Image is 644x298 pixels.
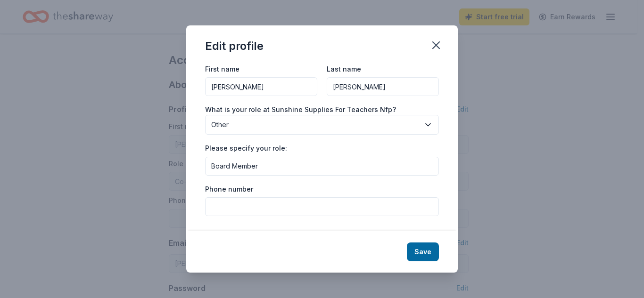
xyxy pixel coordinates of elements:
button: Other [205,115,439,135]
label: What is your role at Sunshine Supplies For Teachers Nfp? [205,105,396,114]
div: Edit profile [205,39,264,54]
label: First name [205,64,239,74]
button: Save [407,242,439,261]
label: Last name [327,64,361,74]
span: Other [211,119,420,130]
label: Please specify your role: [205,144,287,153]
label: Phone number [205,185,253,194]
